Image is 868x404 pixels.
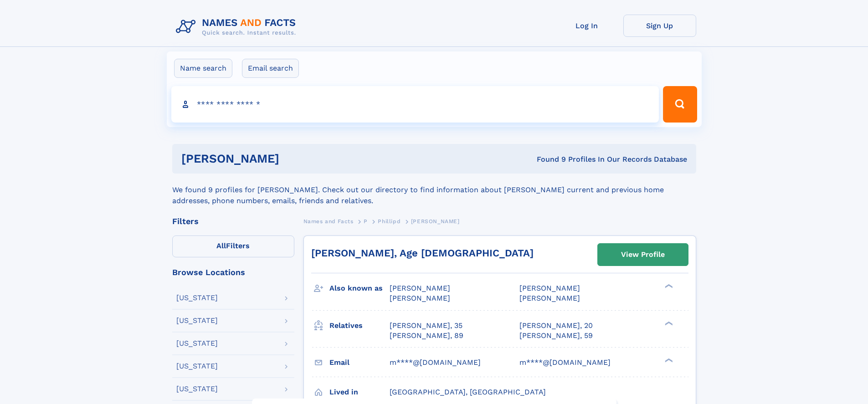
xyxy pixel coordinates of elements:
[176,363,218,370] div: [US_STATE]
[176,340,218,347] div: [US_STATE]
[176,385,218,393] div: [US_STATE]
[519,294,580,302] span: [PERSON_NAME]
[663,357,673,363] div: ❯
[390,294,450,302] span: [PERSON_NAME]
[171,86,659,123] input: search input
[329,355,390,370] h3: Email
[311,247,534,259] a: [PERSON_NAME], Age [DEMOGRAPHIC_DATA]
[242,59,299,78] label: Email search
[329,281,390,296] h3: Also known as
[550,15,623,37] a: Log In
[364,215,368,227] a: P
[408,154,687,164] div: Found 9 Profiles In Our Records Database
[172,217,294,225] div: Filters
[176,317,218,324] div: [US_STATE]
[411,218,460,225] span: [PERSON_NAME]
[623,15,696,37] a: Sign Up
[176,294,218,302] div: [US_STATE]
[329,318,390,333] h3: Relatives
[216,241,226,250] span: All
[378,218,401,225] span: Phillipd
[172,235,294,257] label: Filters
[390,388,546,396] span: [GEOGRAPHIC_DATA], [GEOGRAPHIC_DATA]
[303,215,354,227] a: Names and Facts
[663,283,673,289] div: ❯
[172,174,696,206] div: We found 9 profiles for [PERSON_NAME]. Check out our directory to find information about [PERSON_...
[598,244,688,266] a: View Profile
[390,284,450,292] span: [PERSON_NAME]
[181,153,408,164] h1: [PERSON_NAME]
[519,321,593,331] a: [PERSON_NAME], 20
[329,384,390,400] h3: Lived in
[378,215,401,227] a: Phillipd
[663,86,697,123] button: Search Button
[663,320,673,326] div: ❯
[390,331,463,341] a: [PERSON_NAME], 89
[519,331,593,341] a: [PERSON_NAME], 59
[390,321,462,331] a: [PERSON_NAME], 35
[174,59,232,78] label: Name search
[621,244,665,265] div: View Profile
[172,268,294,276] div: Browse Locations
[364,218,368,225] span: P
[519,284,580,292] span: [PERSON_NAME]
[172,15,303,39] img: Logo Names and Facts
